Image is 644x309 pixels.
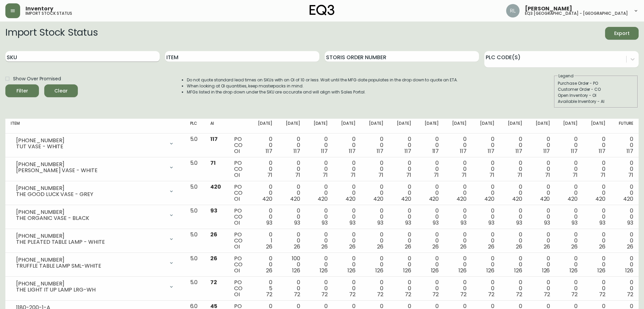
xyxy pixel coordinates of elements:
[449,184,467,202] div: 0 0
[571,291,578,298] span: 72
[616,136,633,154] div: 0 0
[422,184,439,202] div: 0 0
[477,279,494,298] div: 0 0
[570,267,578,274] span: 126
[234,208,245,226] div: PO CO
[516,147,522,155] span: 117
[351,171,356,179] span: 71
[422,256,439,274] div: 0 0
[389,119,417,133] th: [DATE]
[266,147,272,155] span: 117
[16,257,165,263] div: [PHONE_NUMBER]
[544,243,550,250] span: 26
[484,195,494,203] span: 420
[394,232,411,250] div: 0 0
[185,205,205,229] td: 5.0
[394,279,411,298] div: 0 0
[311,136,328,154] div: 0 0
[588,184,605,202] div: 0 0
[310,5,334,15] img: logo
[449,136,467,154] div: 0 0
[16,281,165,287] div: [PHONE_NUMBER]
[560,279,578,298] div: 0 0
[311,279,328,298] div: 0 0
[460,147,467,155] span: 117
[560,232,578,250] div: 0 0
[5,84,39,97] button: Filter
[338,256,356,274] div: 0 0
[461,219,467,227] span: 93
[234,184,245,202] div: PO CO
[361,119,389,133] th: [DATE]
[628,171,633,179] span: 71
[533,136,550,154] div: 0 0
[311,256,328,274] div: 0 0
[262,195,272,203] span: 420
[373,195,383,203] span: 420
[293,147,300,155] span: 117
[616,208,633,226] div: 0 0
[292,267,300,274] span: 126
[185,133,205,157] td: 5.0
[403,267,411,274] span: 126
[573,171,578,179] span: 71
[460,243,467,250] span: 26
[234,171,240,179] span: OI
[599,147,605,155] span: 117
[377,147,383,155] span: 117
[255,232,272,250] div: 0 1
[185,277,205,301] td: 5.0
[311,160,328,178] div: 0 0
[16,209,165,215] div: [PHONE_NUMBER]
[366,184,383,202] div: 0 0
[558,86,634,92] div: Customer Order - CO
[266,219,272,227] span: 93
[477,184,494,202] div: 0 0
[250,119,278,133] th: [DATE]
[350,219,356,227] span: 93
[283,256,300,274] div: 100 0
[588,279,605,298] div: 0 0
[405,147,411,155] span: 117
[16,263,165,269] div: TRUFFLE TABLE LAMP SML-WHITE
[210,255,217,262] span: 26
[185,229,205,253] td: 5.0
[234,291,240,298] span: OI
[16,185,165,191] div: [PHONE_NUMBER]
[449,256,467,274] div: 0 0
[16,233,165,239] div: [PHONE_NUMBER]
[528,119,555,133] th: [DATE]
[488,147,494,155] span: 117
[623,195,633,203] span: 420
[25,11,72,15] h5: import stock status
[627,219,633,227] span: 93
[568,195,578,203] span: 420
[234,243,240,250] span: OI
[571,147,578,155] span: 117
[338,184,356,202] div: 0 0
[11,136,179,151] div: [PHONE_NUMBER]TUT VASE - WHITE
[627,291,633,298] span: 72
[545,171,550,179] span: 71
[187,83,458,89] li: When looking at OI quantities, keep masterpacks in mind.
[611,119,639,133] th: Future
[558,80,634,86] div: Purchase Order - PO
[210,159,216,167] span: 71
[255,279,272,298] div: 0 5
[516,243,522,250] span: 26
[377,291,383,298] span: 72
[283,184,300,202] div: 0 0
[488,243,494,250] span: 26
[210,231,217,238] span: 26
[422,208,439,226] div: 0 0
[234,267,240,274] span: OI
[444,119,472,133] th: [DATE]
[533,232,550,250] div: 0 0
[11,160,179,175] div: [PHONE_NUMBER][PERSON_NAME] VASE - WHITE
[505,279,522,298] div: 0 0
[338,279,356,298] div: 0 0
[349,291,356,298] span: 72
[349,243,356,250] span: 26
[429,195,439,203] span: 420
[616,160,633,178] div: 0 0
